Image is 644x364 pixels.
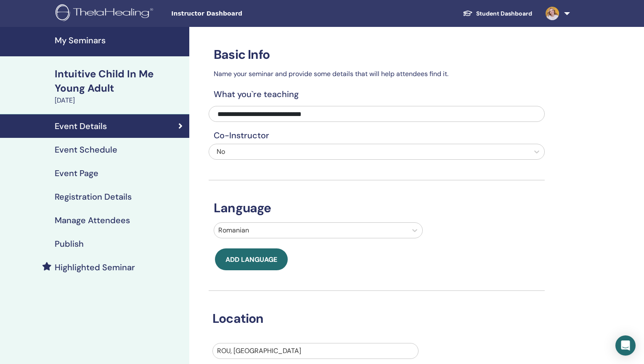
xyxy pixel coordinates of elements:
h4: Event Page [55,168,98,178]
h4: My Seminars [55,35,184,45]
a: Student Dashboard [456,6,539,21]
div: Open Intercom Messenger [615,335,636,356]
h3: Language [209,200,545,216]
div: [DATE] [55,95,184,106]
h4: Event Schedule [55,145,117,155]
img: default.jpg [546,7,559,20]
img: logo.png [56,4,156,23]
a: Intuitive Child In Me Young Adult[DATE] [50,67,189,106]
h3: Basic Info [209,47,545,62]
span: Add language [225,255,277,264]
h4: Co-Instructor [209,130,545,140]
span: Instructor Dashboard [171,9,297,18]
h4: Event Details [55,121,107,131]
p: Name your seminar and provide some details that will help attendees find it. [209,69,545,79]
h4: Publish [55,239,84,249]
span: No [217,147,225,156]
div: Intuitive Child In Me Young Adult [55,67,184,95]
h4: Manage Attendees [55,215,130,225]
img: graduation-cap-white.svg [463,10,473,17]
h3: Location [207,311,533,326]
h4: Registration Details [55,192,132,202]
button: Add language [215,248,288,270]
h4: Highlighted Seminar [55,262,135,272]
h4: What you`re teaching [209,89,545,99]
